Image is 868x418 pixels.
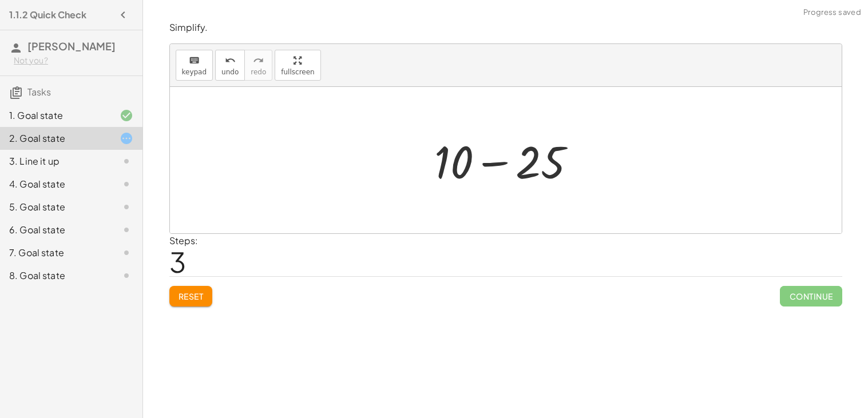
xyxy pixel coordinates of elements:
div: Not you? [14,55,133,66]
span: Progress saved [803,7,861,18]
i: keyboard [189,54,200,67]
h4: 1.1.2 Quick Check [9,8,86,22]
i: Task not started. [120,200,133,214]
i: Task started. [120,132,133,145]
label: Steps: [169,234,198,246]
div: 1. Goal state [9,109,101,122]
span: Reset [179,291,204,301]
button: Reset [169,286,213,306]
button: redoredo [244,50,272,81]
button: fullscreen [275,50,320,81]
div: 4. Goal state [9,177,101,191]
span: fullscreen [281,68,314,76]
button: undoundo [215,50,245,81]
button: keyboardkeypad [176,50,213,81]
span: redo [251,68,266,76]
div: 8. Goal state [9,269,101,282]
div: 5. Goal state [9,200,101,214]
div: 2. Goal state [9,132,101,145]
div: 3. Line it up [9,154,101,168]
span: undo [221,68,239,76]
i: Task not started. [120,269,133,282]
p: Simplify. [169,21,842,34]
span: [PERSON_NAME] [27,39,116,53]
span: Tasks [27,86,51,98]
i: Task not started. [120,177,133,191]
div: 7. Goal state [9,246,101,260]
i: Task not started. [120,246,133,260]
i: Task not started. [120,154,133,168]
i: undo [225,54,236,67]
i: Task not started. [120,223,133,237]
span: 3 [169,244,186,279]
div: 6. Goal state [9,223,101,237]
i: redo [253,54,264,67]
i: Task finished and correct. [120,109,133,122]
span: keypad [182,68,207,76]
